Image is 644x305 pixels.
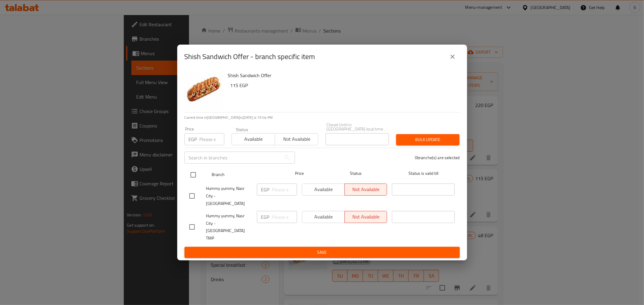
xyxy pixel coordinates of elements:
[401,136,455,143] span: Bulk update
[189,249,455,256] span: Save
[228,71,455,80] h6: Shish Sandwich Offer
[212,171,274,178] span: Branch
[234,135,273,143] span: Available
[445,49,460,64] button: close
[200,133,224,145] input: Please enter price
[275,133,318,145] button: Not available
[184,71,223,110] img: Shish Sandwich Offer
[272,211,297,223] input: Please enter price
[230,81,455,90] h6: 115 EGP
[184,152,281,164] input: Search in branches
[206,212,252,242] span: Hummy yummy, Nasr City - [GEOGRAPHIC_DATA] TMP
[232,133,275,145] button: Available
[261,186,270,193] p: EGP
[272,184,297,196] input: Please enter price
[206,185,252,207] span: Hummy yummy, Nasr City - [GEOGRAPHIC_DATA]
[184,52,315,61] h2: Shish Sandwich Offer - branch specific item
[261,213,270,221] p: EGP
[324,170,387,177] span: Status
[415,155,460,161] p: 0 branche(s) are selected
[279,170,319,177] span: Price
[184,247,460,258] button: Save
[184,115,460,120] p: Current time in [GEOGRAPHIC_DATA] is [DATE] 4:15:04 PM
[392,170,455,177] span: Status is valid till
[277,135,316,143] span: Not available
[189,136,197,143] p: EGP
[396,134,460,145] button: Bulk update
